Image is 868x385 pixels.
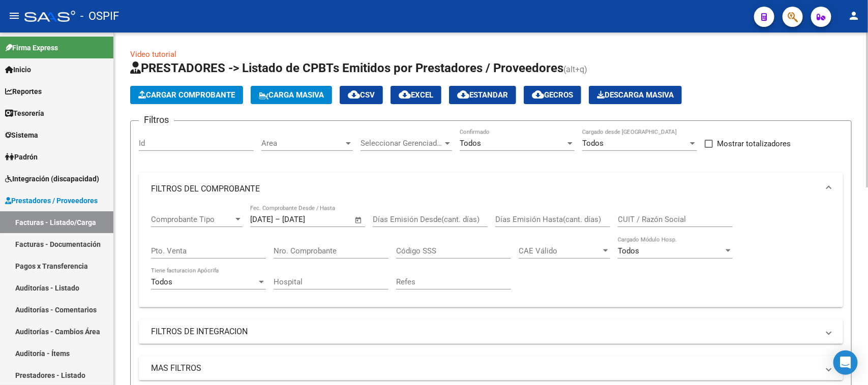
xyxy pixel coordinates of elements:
mat-expansion-panel-header: MAS FILTROS [139,356,843,380]
span: Prestadores / Proveedores [5,195,98,206]
mat-icon: cloud_download [399,88,411,101]
span: Gecros [532,90,573,100]
mat-panel-title: MAS FILTROS [151,363,819,374]
span: Descarga Masiva [597,90,674,100]
span: - OSPIF [80,5,119,27]
span: Reportes [5,86,42,97]
span: – [275,215,280,224]
span: Sistema [5,130,38,141]
h3: Filtros [139,113,174,127]
app-download-masive: Descarga masiva de comprobantes (adjuntos) [589,86,682,104]
span: Inicio [5,64,31,75]
mat-icon: cloud_download [457,88,469,101]
a: Video tutorial [130,50,176,59]
mat-expansion-panel-header: FILTROS DE INTEGRACION [139,319,843,344]
input: Fecha fin [282,215,332,224]
mat-icon: cloud_download [348,88,360,101]
button: Cargar Comprobante [130,86,243,104]
span: Integración (discapacidad) [5,173,99,184]
span: Todos [618,246,639,255]
span: Carga Masiva [259,90,324,100]
button: EXCEL [391,86,441,104]
mat-icon: menu [8,10,20,22]
button: Descarga Masiva [589,86,682,104]
span: Firma Express [5,42,58,53]
mat-icon: cloud_download [532,88,544,101]
span: Area [261,139,344,148]
span: Todos [151,277,172,286]
span: Comprobante Tipo [151,215,233,224]
mat-icon: person [848,10,860,22]
span: (alt+q) [563,65,587,74]
button: Carga Masiva [251,86,332,104]
input: Fecha inicio [250,215,273,224]
button: CSV [340,86,383,104]
div: Open Intercom Messenger [833,350,858,375]
button: Gecros [524,86,581,104]
mat-panel-title: FILTROS DE INTEGRACION [151,326,819,337]
span: CAE Válido [519,246,601,255]
span: CSV [348,90,375,100]
button: Estandar [449,86,516,104]
span: Todos [582,139,604,148]
button: Open calendar [353,214,365,226]
span: Cargar Comprobante [138,90,235,100]
span: EXCEL [399,90,433,100]
span: Mostrar totalizadores [717,138,791,150]
span: Padrón [5,151,38,163]
span: PRESTADORES -> Listado de CPBTs Emitidos por Prestadores / Proveedores [130,61,563,75]
mat-panel-title: FILTROS DEL COMPROBANTE [151,183,819,195]
mat-expansion-panel-header: FILTROS DEL COMPROBANTE [139,173,843,205]
span: Todos [460,139,481,148]
span: Tesorería [5,108,44,119]
div: FILTROS DEL COMPROBANTE [139,205,843,307]
span: Seleccionar Gerenciador [361,139,443,148]
span: Estandar [457,90,508,100]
